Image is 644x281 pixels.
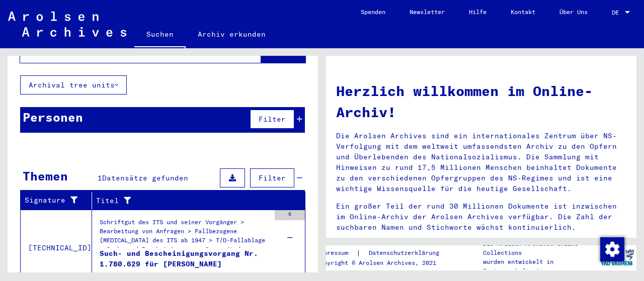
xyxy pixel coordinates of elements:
[25,193,92,209] div: Signature
[600,237,624,261] img: Zustimmung ändern
[361,248,451,258] a: Datenschutzerklärung
[336,131,626,194] p: Die Arolsen Archives sind ein internationales Zentrum über NS-Verfolgung mit dem weltweit umfasse...
[20,75,127,95] button: Archival tree units
[483,257,598,275] p: wurden entwickelt in Partnerschaft mit
[275,210,305,220] div: 6
[612,9,623,16] span: DE
[483,239,598,257] p: Die Arolsen Archives Online-Collections
[336,80,626,123] h1: Herzlich willkommen im Online-Archiv!
[600,237,624,261] div: Zustimmung ändern
[23,108,83,126] div: Personen
[98,173,102,182] span: 1
[259,115,286,124] span: Filter
[134,22,186,48] a: Suchen
[102,173,188,182] span: Datensätze gefunden
[25,195,79,206] div: Signature
[96,196,280,206] div: Titel
[316,258,451,267] p: Copyright © Arolsen Archives, 2021
[316,248,356,258] a: Impressum
[100,218,270,248] div: Schriftgut des ITS und seiner Vorgänger > Bearbeitung von Anfragen > Fallbezogene [MEDICAL_DATA] ...
[250,110,294,129] button: Filter
[100,248,270,278] div: Such- und Bescheinigungsvorgang Nr. 1.780.629 für [PERSON_NAME]
[259,173,286,182] span: Filter
[336,201,626,233] p: Ein großer Teil der rund 30 Millionen Dokumente ist inzwischen im Online-Archiv der Arolsen Archi...
[96,193,293,209] div: Titel
[250,168,294,188] button: Filter
[316,248,451,258] div: |
[186,22,278,46] a: Archiv erkunden
[23,167,68,185] div: Themen
[8,12,126,37] img: Arolsen_neg.svg
[598,245,636,270] img: yv_logo.png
